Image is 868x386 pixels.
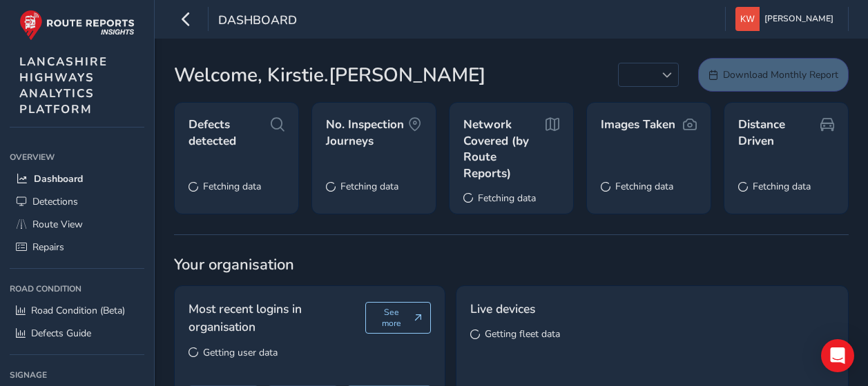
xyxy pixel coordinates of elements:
span: Fetching data [478,192,536,205]
a: Route View [10,213,144,236]
span: Your organisation [174,254,849,275]
a: Repairs [10,236,144,258]
span: Defects Guide [31,327,91,340]
span: Images Taken [601,116,675,133]
img: diamond-layout [735,7,760,31]
span: [PERSON_NAME] [764,7,833,31]
a: Dashboard [10,167,144,190]
span: Dashboard [218,12,297,31]
button: [PERSON_NAME] [735,7,838,31]
span: Getting fleet data [485,327,560,341]
span: Dashboard [34,172,83,185]
a: Defects Guide [10,322,144,345]
button: See more [365,302,431,334]
div: Road Condition [10,278,144,299]
span: Fetching data [340,180,398,193]
span: Most recent logins in organisation [189,300,365,336]
span: Repairs [32,241,64,254]
span: Fetching data [615,180,673,193]
span: Distance Driven [738,116,820,149]
span: Defects detected [189,116,271,149]
a: Road Condition (Beta) [10,299,144,322]
span: Detections [32,195,78,208]
span: Welcome, Kirstie.[PERSON_NAME] [174,61,485,90]
span: Live devices [470,300,535,318]
span: Road Condition (Beta) [31,304,125,317]
span: Network Covered (by Route Reports) [463,116,546,182]
span: LANCASHIRE HIGHWAYS ANALYTICS PLATFORM [19,54,108,117]
span: Fetching data [753,180,811,193]
span: Route View [32,218,83,231]
a: Detections [10,190,144,213]
span: No. Inspection Journeys [326,116,408,149]
span: Fetching data [203,180,261,193]
div: Overview [10,147,144,167]
span: See more [375,307,409,329]
div: Signage [10,365,144,385]
div: Open Intercom Messenger [821,339,854,372]
img: rr logo [19,10,135,41]
span: Getting user data [203,346,278,359]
